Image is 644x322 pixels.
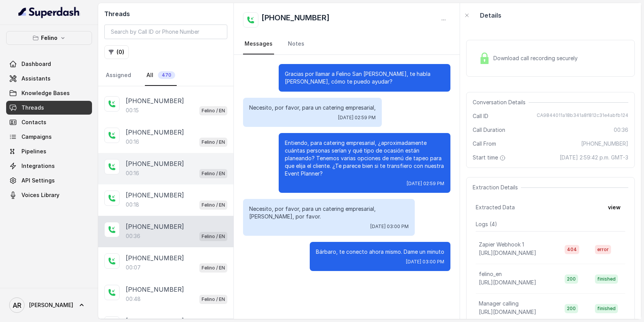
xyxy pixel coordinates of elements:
[473,99,529,106] span: Conversation Details
[21,75,51,82] span: Assistants
[614,126,628,134] span: 00:36
[104,45,129,59] button: (0)
[285,139,444,177] p: Entiendo, para catering empresarial, ¿aproximadamente cuántas personas serían y qué tipo de ocasi...
[476,220,625,228] p: Logs ( 4 )
[18,6,80,18] img: light.svg
[6,101,92,115] a: Threads
[6,130,92,144] a: Campaigns
[473,126,505,134] span: Call Duration
[126,169,139,177] p: 00:16
[202,170,225,177] p: Felino / EN
[581,140,628,148] span: [PHONE_NUMBER]
[29,301,73,309] span: [PERSON_NAME]
[565,245,579,254] span: 404
[6,72,92,85] a: Assistants
[21,148,46,155] span: Pipelines
[6,159,92,173] a: Integrations
[6,115,92,129] a: Contacts
[126,222,184,231] p: [PHONE_NUMBER]
[202,296,225,303] p: Felino / EN
[126,264,141,271] p: 00:07
[6,145,92,158] a: Pipelines
[370,223,409,230] span: [DATE] 03:00 PM
[21,89,70,97] span: Knowledge Bases
[479,279,536,286] span: [URL][DOMAIN_NAME]
[126,295,141,303] p: 00:48
[479,250,536,256] span: [URL][DOMAIN_NAME]
[104,9,227,18] h2: Threads
[261,12,330,28] h2: [PHONE_NUMBER]
[479,309,536,315] span: [URL][DOMAIN_NAME]
[126,191,184,200] p: [PHONE_NUMBER]
[565,304,578,313] span: 200
[6,188,92,202] a: Voices Library
[479,270,502,278] p: felino_en
[473,112,488,120] span: Call ID
[595,245,611,254] span: error
[249,104,376,112] p: Necesito, por favor, para un catering empresarial,
[126,253,184,263] p: [PHONE_NUMBER]
[595,274,618,284] span: finished
[202,201,225,209] p: Felino / EN
[158,71,175,79] span: 470
[13,301,21,309] text: AR
[479,300,519,307] p: Manager calling
[473,184,521,191] span: Extraction Details
[202,233,225,240] p: Felino / EN
[21,191,59,199] span: Voices Library
[537,112,628,120] span: CA9844011a18b341a8f812c31e4abfb124
[21,162,55,170] span: Integrations
[560,154,628,161] span: [DATE] 2:59:42 p.m. GMT-3
[126,201,139,209] p: 00:18
[202,107,225,115] p: Felino / EN
[406,259,444,265] span: [DATE] 03:00 PM
[41,33,58,43] p: Felino
[21,60,51,68] span: Dashboard
[473,140,496,148] span: Call From
[243,34,274,54] a: Messages
[104,65,227,86] nav: Tabs
[126,138,139,146] p: 00:16
[21,177,55,184] span: API Settings
[565,274,578,284] span: 200
[21,133,52,141] span: Campaigns
[479,241,524,248] p: Zapier Webhook 1
[126,159,184,168] p: [PHONE_NUMBER]
[6,57,92,71] a: Dashboard
[126,107,139,114] p: 00:15
[202,264,225,272] p: Felino / EN
[126,128,184,137] p: [PHONE_NUMBER]
[104,25,227,39] input: Search by Call ID or Phone Number
[243,34,450,54] nav: Tabs
[6,174,92,187] a: API Settings
[126,285,184,294] p: [PHONE_NUMBER]
[603,200,625,214] button: view
[480,11,501,20] p: Details
[104,65,133,86] a: Assigned
[6,294,92,316] a: [PERSON_NAME]
[286,34,306,54] a: Notes
[285,70,444,85] p: Gracias por llamar a Felino San [PERSON_NAME], te habla [PERSON_NAME], cómo te puedo ayudar?
[473,154,507,161] span: Start time
[126,96,184,105] p: [PHONE_NUMBER]
[145,65,177,86] a: All470
[595,304,618,313] span: finished
[126,232,140,240] p: 00:36
[6,86,92,100] a: Knowledge Bases
[249,205,409,220] p: Necesito, por favor, para un catering empresarial, [PERSON_NAME], por favor.
[338,115,376,121] span: [DATE] 02:59 PM
[316,248,444,256] p: Bárbaro, te conecto ahora mismo. Dame un minuto
[6,31,92,45] button: Felino
[493,54,581,62] span: Download call recording securely
[202,138,225,146] p: Felino / EN
[476,204,515,211] span: Extracted Data
[21,118,46,126] span: Contacts
[21,104,44,112] span: Threads
[407,181,444,187] span: [DATE] 02:59 PM
[479,53,490,64] img: Lock Icon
